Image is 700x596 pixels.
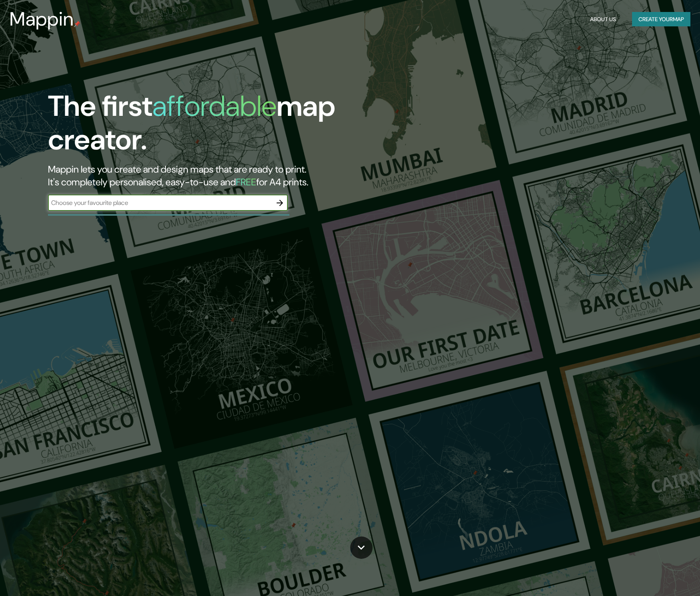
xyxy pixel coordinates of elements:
[152,87,277,125] h1: affordable
[587,12,619,27] button: About Us
[632,12,690,27] button: Create yourmap
[236,176,256,188] h5: FREE
[48,89,398,163] h1: The first map creator.
[74,21,80,27] img: mappin-pin
[48,163,398,189] h2: Mappin lets you create and design maps that are ready to print. It's completely personalised, eas...
[48,198,272,207] input: Choose your favourite place
[10,8,74,30] h3: Mappin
